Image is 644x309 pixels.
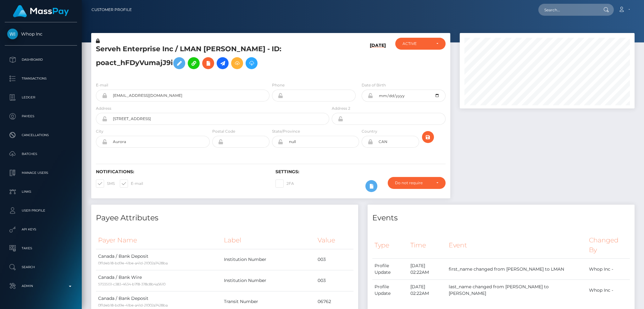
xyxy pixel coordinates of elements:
[275,169,446,174] h6: Settings:
[120,179,143,188] label: E-mail
[96,129,103,134] label: City
[7,168,75,178] p: Manage Users
[447,259,587,280] td: first_name changed from [PERSON_NAME] to LMAN
[7,130,75,140] p: Cancellations
[222,232,315,249] th: Label
[96,270,222,291] td: Canada / Bank Wire
[96,44,326,72] h5: Serveh Enterprise Inc / LMAN [PERSON_NAME] - ID: poact_hFDyVumajJ9i
[96,179,115,188] label: SMS
[5,184,77,200] a: Links
[395,38,446,50] button: ACTIVE
[587,232,630,258] th: Changed By
[5,127,77,143] a: Cancellations
[96,232,222,249] th: Payer Name
[92,3,132,16] a: Customer Profile
[272,82,285,88] label: Phone
[362,129,377,134] label: Country
[217,57,229,69] a: Initiate Payout
[272,129,300,134] label: State/Province
[222,270,315,291] td: Institution Number
[408,232,447,258] th: Time
[587,259,630,280] td: Whop Inc -
[5,203,77,218] a: User Profile
[332,106,350,111] label: Address 2
[447,232,587,258] th: Event
[388,177,446,189] button: Do not require
[5,52,77,68] a: Dashboard
[447,280,587,301] td: last_name changed from [PERSON_NAME] to [PERSON_NAME]
[362,82,386,88] label: Date of Birth
[408,280,447,301] td: [DATE] 02:22AM
[275,179,294,188] label: 2FA
[5,240,77,256] a: Taxes
[538,4,597,16] input: Search...
[5,71,77,86] a: Transactions
[315,270,353,291] td: 003
[5,165,77,181] a: Manage Users
[7,112,75,121] p: Payees
[212,129,235,134] label: Postal Code
[7,225,75,234] p: API Keys
[98,303,168,307] small: 0ffdeb18-bd9e-41be-a41d-21002a7428ba
[98,261,168,265] small: 0ffdeb18-bd9e-41be-a41d-21002a7428ba
[96,249,222,270] td: Canada / Bank Deposit
[98,282,165,286] small: 57335131-c383-4634-b7f8-378c8b4a5610
[7,55,75,64] p: Dashboard
[372,232,408,258] th: Type
[5,108,77,124] a: Payees
[13,5,69,17] img: MassPay Logo
[5,31,77,37] span: Whop Inc
[402,41,431,46] div: ACTIVE
[7,187,75,196] p: Links
[7,93,75,102] p: Ledger
[7,281,75,291] p: Admin
[96,212,353,223] h4: Payee Attributes
[5,222,77,237] a: API Keys
[587,280,630,301] td: Whop Inc -
[315,232,353,249] th: Value
[7,206,75,215] p: User Profile
[370,43,386,74] h6: [DATE]
[222,249,315,270] td: Institution Number
[408,259,447,280] td: [DATE] 02:22AM
[7,262,75,272] p: Search
[395,180,431,185] div: Do not require
[5,90,77,105] a: Ledger
[372,212,630,223] h4: Events
[5,146,77,162] a: Batches
[372,259,408,280] td: Profile Update
[372,280,408,301] td: Profile Update
[7,244,75,253] p: Taxes
[5,259,77,275] a: Search
[7,149,75,159] p: Batches
[96,169,266,174] h6: Notifications:
[5,278,77,294] a: Admin
[7,74,75,83] p: Transactions
[7,29,18,39] img: Whop Inc
[96,82,108,88] label: E-mail
[96,106,111,111] label: Address
[315,249,353,270] td: 003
